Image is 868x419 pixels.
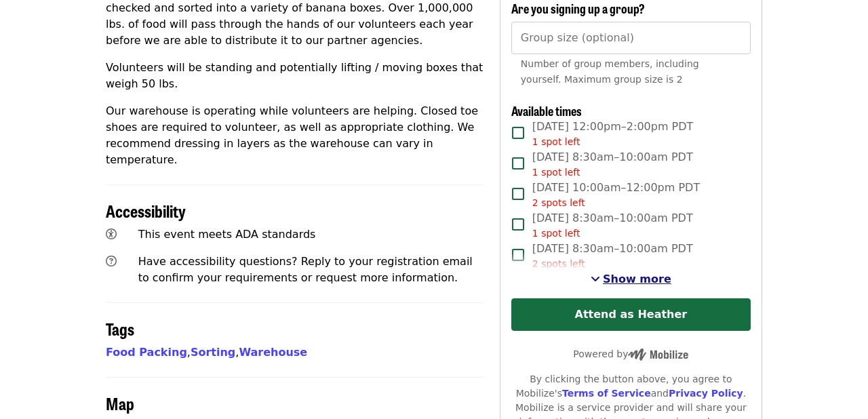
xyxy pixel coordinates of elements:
[106,199,186,222] span: Accessibility
[573,348,688,359] span: Powered by
[532,210,693,241] span: [DATE] 8:30am–10:00am PDT
[628,348,688,361] img: Powered by Mobilize
[591,271,671,287] button: See more timeslots
[239,346,307,359] a: Warehouse
[511,22,751,54] input: [object Object]
[106,60,484,92] p: Volunteers will be standing and potentially lifting / moving boxes that weigh 50 lbs.
[106,228,117,241] i: universal-access icon
[138,255,473,284] span: Have accessibility questions? Reply to your registration email to confirm your requirements or re...
[511,298,751,331] button: Attend as Heather
[532,197,585,208] span: 2 spots left
[532,167,580,178] span: 1 spot left
[511,102,582,119] span: Available times
[106,317,134,340] span: Tags
[532,241,693,271] span: [DATE] 8:30am–10:00am PDT
[669,388,743,399] a: Privacy Policy
[106,255,117,268] i: question-circle icon
[532,136,580,147] span: 1 spot left
[191,346,235,359] a: Sorting
[532,119,694,149] span: [DATE] 12:00pm–2:00pm PDT
[532,258,585,269] span: 2 spots left
[532,180,700,210] span: [DATE] 10:00am–12:00pm PDT
[106,391,134,415] span: Map
[603,273,671,285] span: Show more
[521,58,699,85] span: Number of group members, including yourself. Maximum group size is 2
[106,346,187,359] a: Food Packing
[106,103,484,168] p: Our warehouse is operating while volunteers are helping. Closed toe shoes are required to volunte...
[138,228,316,241] span: This event meets ADA standards
[106,346,191,359] span: ,
[191,346,239,359] span: ,
[532,149,693,180] span: [DATE] 8:30am–10:00am PDT
[562,388,651,399] a: Terms of Service
[532,228,580,239] span: 1 spot left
